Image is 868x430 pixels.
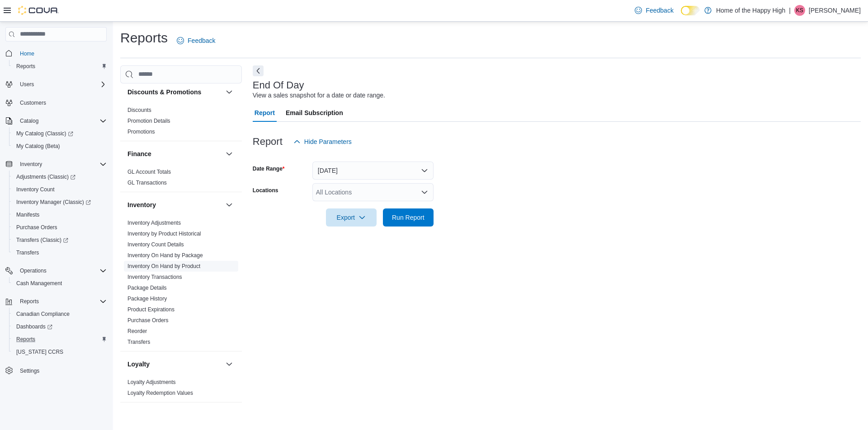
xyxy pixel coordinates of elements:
a: Canadian Compliance [13,309,73,319]
span: Transfers (Classic) [13,235,107,245]
span: Inventory On Hand by Package [127,252,203,259]
button: Purchase Orders [9,221,110,234]
span: Product Expirations [127,306,175,313]
button: Hide Parameters [290,133,355,151]
button: Catalog [2,115,110,127]
button: Inventory [127,200,222,209]
button: Settings [2,364,110,377]
input: Dark Mode [681,6,700,15]
span: Settings [16,365,107,376]
span: Catalog [16,116,107,126]
span: Purchase Orders [13,222,107,233]
button: Finance [127,149,222,158]
button: Catalog [16,116,42,126]
span: Purchase Orders [16,224,57,231]
span: Dashboards [13,321,107,332]
span: Canadian Compliance [16,310,70,318]
span: Reports [16,296,107,307]
a: Inventory Count [13,184,58,195]
div: View a sales snapshot for a date or date range. [253,91,385,100]
p: [PERSON_NAME] [809,5,861,16]
a: Discounts [127,107,151,113]
span: GL Transactions [127,179,167,186]
button: Finance [224,148,235,159]
h3: Discounts & Promotions [127,88,201,97]
span: My Catalog (Beta) [13,141,107,152]
a: [US_STATE] CCRS [13,347,67,357]
button: Manifests [9,208,110,221]
h3: Report [253,136,283,147]
button: Reports [2,295,110,308]
span: Manifests [16,211,39,218]
span: Inventory Manager (Classic) [13,197,107,208]
span: My Catalog (Classic) [16,130,73,137]
button: [DATE] [312,162,434,180]
span: Manifests [13,209,107,220]
span: Inventory Adjustments [127,219,181,227]
a: Package Details [127,285,167,291]
a: Cash Management [13,278,66,289]
span: Reorder [127,328,147,335]
button: Canadian Compliance [9,308,110,320]
a: Product Expirations [127,306,175,313]
a: Home [16,48,38,59]
div: Loyalty [120,377,242,402]
span: Adjustments (Classic) [16,173,75,180]
a: Inventory Manager (Classic) [13,197,94,208]
button: Loyalty [224,359,235,370]
button: Run Report [383,208,434,227]
button: Open list of options [421,189,428,196]
p: | [789,5,791,16]
a: Package History [127,296,167,302]
h3: End Of Day [253,80,304,91]
button: Discounts & Promotions [127,88,222,97]
span: Reports [16,63,35,70]
button: Customers [2,96,110,109]
span: Inventory by Product Historical [127,230,201,237]
p: Home of the Happy High [716,5,785,16]
span: Purchase Orders [127,317,169,324]
span: Inventory On Hand by Product [127,263,200,270]
nav: Complex example [5,43,107,401]
button: Next [253,65,264,76]
button: Inventory [16,159,46,170]
button: Reports [9,333,110,346]
a: Loyalty Redemption Values [127,390,193,396]
span: Email Subscription [286,104,343,122]
span: Operations [16,265,107,276]
span: Reports [16,336,35,343]
span: Inventory [20,161,42,168]
span: Reports [13,61,107,72]
a: Inventory by Product Historical [127,231,201,237]
span: GL Account Totals [127,168,171,176]
span: Promotion Details [127,117,170,125]
a: Dashboards [9,320,110,333]
button: Cash Management [9,277,110,290]
a: Loyalty Adjustments [127,379,176,385]
a: Reports [13,334,39,345]
button: Reports [9,60,110,73]
span: Dashboards [16,323,52,330]
span: Report [255,104,275,122]
button: Operations [2,264,110,277]
span: Package Details [127,284,167,291]
div: Kaysi Strome [794,5,805,16]
a: Inventory Adjustments [127,220,181,226]
span: Cash Management [16,280,62,287]
span: Discounts [127,106,151,114]
a: Manifests [13,209,43,220]
a: Reports [13,61,39,72]
button: My Catalog (Beta) [9,140,110,153]
span: Inventory Count Details [127,241,184,248]
button: Export [326,208,377,227]
button: [US_STATE] CCRS [9,346,110,358]
button: Users [16,79,38,90]
span: My Catalog (Beta) [16,143,60,150]
button: Transfers [9,246,110,259]
label: Date Range [253,165,285,172]
a: Transfers (Classic) [13,235,72,245]
span: Cash Management [13,278,107,289]
span: Feedback [646,6,673,15]
a: Adjustments (Classic) [13,171,79,182]
a: Settings [16,365,43,376]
